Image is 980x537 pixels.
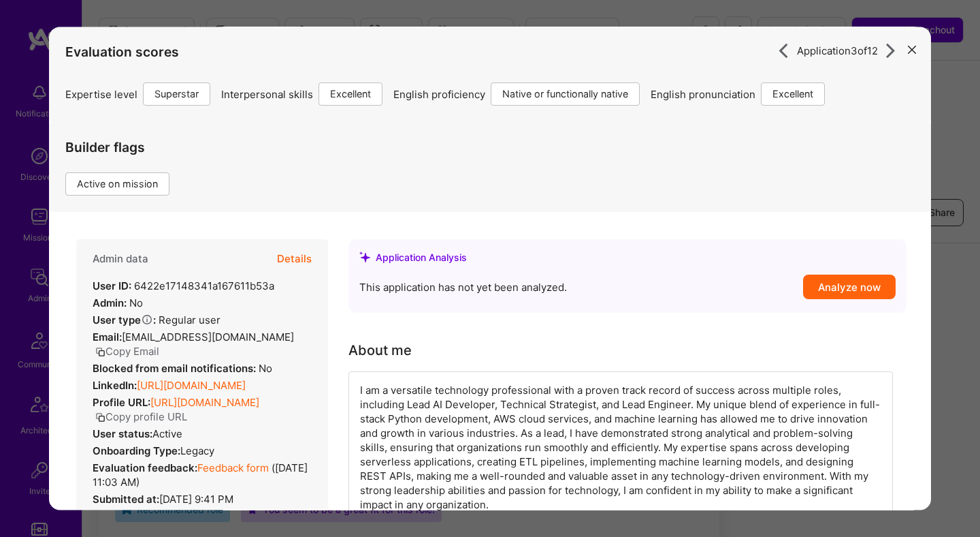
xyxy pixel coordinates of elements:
[137,380,246,393] a: [URL][DOMAIN_NAME]
[65,140,180,155] h4: Builder flags
[797,44,878,58] span: Application 3 of 12
[908,46,916,54] i: icon Close
[143,83,210,106] div: Superstar
[95,413,105,423] i: icon Copy
[152,428,182,441] span: Active
[93,363,259,375] strong: Blocked from email notifications:
[776,43,791,59] i: icon ArrowRight
[803,275,896,300] button: Analyze now
[318,83,382,106] div: Excellent
[150,397,259,410] a: [URL][DOMAIN_NAME]
[95,348,105,358] i: icon Copy
[95,410,187,425] button: Copy profile URL
[93,445,180,458] strong: Onboarding Type:
[150,510,225,523] span: [DATE] 9:41 PM
[761,83,825,106] div: Excellent
[93,493,159,506] strong: Submitted at:
[651,87,755,102] span: English pronunciation
[883,43,899,59] i: icon ArrowRight
[93,297,127,310] strong: Admin:
[359,280,567,294] span: This application has not yet been analyzed.
[65,44,915,60] h4: Evaluation scores
[376,250,467,264] div: Application Analysis
[491,83,640,106] div: Native or functionally native
[65,87,137,102] span: Expertise level
[93,461,312,490] div: ( [DATE] 11:03 AM )
[93,510,150,523] strong: Updated at:
[93,428,152,441] strong: User status:
[93,280,131,293] strong: User ID:
[93,296,143,311] div: No
[93,313,220,328] div: Regular user
[93,314,156,327] strong: User type :
[141,314,153,326] i: Help
[93,462,197,475] strong: Evaluation feedback:
[93,362,272,376] div: No
[95,345,159,359] button: Copy Email
[93,254,148,266] h4: Admin data
[277,240,312,279] button: Details
[348,341,412,361] div: About me
[197,462,269,475] a: Feedback form
[93,397,150,410] strong: Profile URL:
[221,87,313,102] span: Interpersonal skills
[93,380,137,393] strong: LinkedIn:
[180,445,214,458] span: legacy
[49,27,931,510] div: modal
[122,331,294,344] span: [EMAIL_ADDRESS][DOMAIN_NAME]
[393,87,485,102] span: English proficiency
[159,493,233,506] span: [DATE] 9:41 PM
[65,173,169,196] div: Active on mission
[348,372,893,524] div: I am a versatile technology professional with a proven track record of success across multiple ro...
[93,331,122,344] strong: Email:
[93,279,274,294] div: 6422e17148341a167611b53a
